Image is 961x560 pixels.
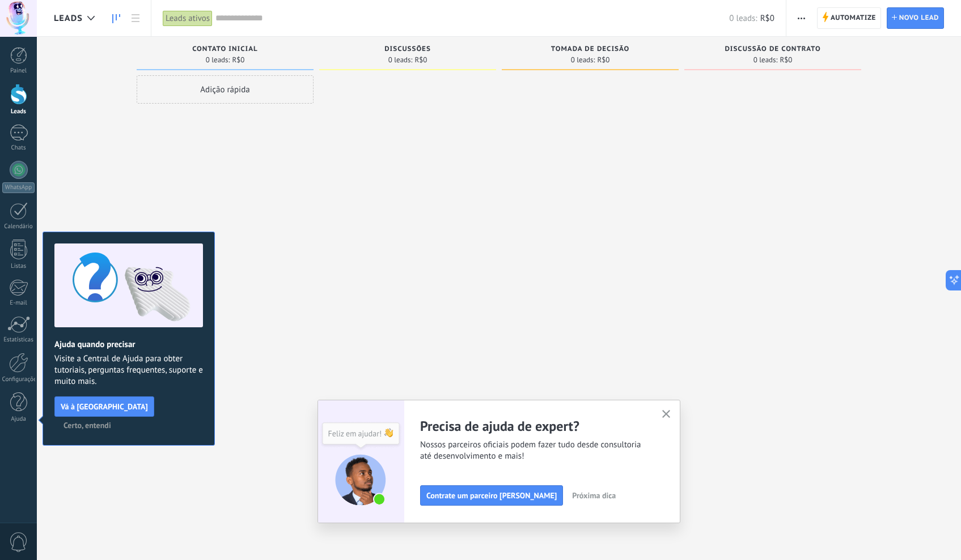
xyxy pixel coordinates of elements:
div: Estatísticas [2,336,35,344]
div: Discussão de contrato [690,45,856,55]
span: Leads [54,13,83,24]
span: Vá à [GEOGRAPHIC_DATA] [61,403,148,411]
span: R$0 [780,57,792,63]
div: Contato inicial [142,45,308,55]
span: Certo, entendi [63,421,111,429]
span: Contato inicial [192,45,257,53]
span: 0 leads: [206,57,230,63]
span: R$0 [597,57,609,63]
div: Calendário [2,223,35,230]
div: Leads [2,108,35,116]
span: 0 leads: [753,57,778,63]
a: Leads [107,7,126,29]
button: Certo, entendi [58,417,116,434]
div: Adição rápida [137,75,314,104]
div: Chats [2,144,35,152]
span: 0 leads: [388,57,413,63]
div: Listas [2,263,35,270]
span: R$0 [414,57,427,63]
span: Novo lead [899,8,939,28]
span: Visite a Central de Ajuda para obter tutoriais, perguntas frequentes, suporte e muito mais. [54,353,203,387]
span: R$0 [232,57,244,63]
div: Configurações [2,376,35,383]
span: Discussões [384,45,431,53]
span: Próxima dica [572,491,616,499]
div: E-mail [2,300,35,307]
h2: Ajuda quando precisar [54,339,203,350]
div: Discussões [325,45,490,55]
button: Próxima dica [567,487,621,504]
a: Lista [126,7,145,29]
span: 0 leads: [729,13,757,24]
a: Novo lead [887,7,944,29]
div: Ajuda [2,416,35,423]
span: Nossos parceiros oficiais podem fazer tudo desde consultoria até desenvolvimento e mais! [420,439,648,462]
h2: Precisa de ajuda de expert? [420,417,648,435]
div: WhatsApp [2,182,35,193]
button: Mais [793,7,810,29]
div: Leads ativos [163,10,213,27]
a: Automatize [817,7,881,29]
button: Vá à [GEOGRAPHIC_DATA] [54,396,154,417]
span: 0 leads: [571,57,595,63]
button: Contrate um parceiro [PERSON_NAME] [420,485,563,506]
div: Painel [2,67,35,75]
span: Contrate um parceiro [PERSON_NAME] [426,491,557,499]
span: Discussão de contrato [725,45,820,53]
span: R$0 [760,13,774,24]
span: Automatize [831,8,876,28]
div: Tomada de decisão [507,45,673,55]
span: Tomada de decisão [551,45,629,53]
